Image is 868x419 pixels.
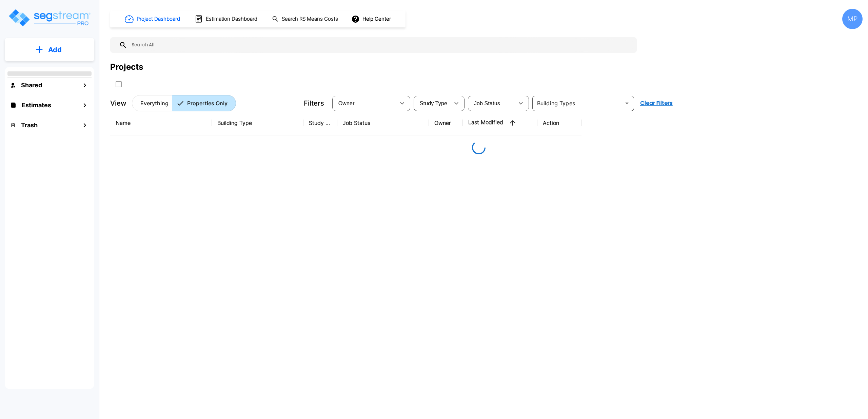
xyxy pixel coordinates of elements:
h1: Estimates [22,101,51,110]
th: Owner [429,111,463,135]
button: Estimation Dashboard [192,12,261,26]
p: Filters [304,98,324,108]
button: Add [5,40,94,60]
span: Study Type [420,101,447,106]
input: Building Types [534,98,621,108]
button: Properties Only [172,95,236,111]
th: Name [110,111,212,135]
p: View [110,98,126,108]
button: Search RS Means Costs [269,13,342,26]
div: Projects [110,61,143,73]
h1: Project Dashboard [137,15,180,23]
button: Open [622,98,632,108]
input: Search All [127,37,633,53]
th: Job Status [337,111,429,135]
div: Select [415,94,450,113]
p: Properties Only [187,99,228,107]
button: Everything [132,95,173,111]
span: Owner [338,101,355,106]
p: Add [48,45,62,55]
h1: Trash [21,120,38,130]
button: Project Dashboard [122,12,184,26]
p: Everything [140,99,169,107]
h1: Shared [21,81,42,90]
div: Select [469,94,514,113]
div: Select [334,94,395,113]
button: SelectAll [112,78,125,91]
h1: Search RS Means Costs [282,15,338,23]
th: Action [537,111,581,135]
img: Logo [8,8,91,27]
th: Study Type [303,111,337,135]
div: Platform [132,95,236,111]
span: Job Status [474,101,500,106]
th: Last Modified [463,111,537,135]
div: MP [842,9,863,29]
th: Building Type [212,111,303,135]
h1: Estimation Dashboard [206,15,257,23]
button: Help Center [350,13,394,25]
button: Clear Filters [637,96,675,110]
